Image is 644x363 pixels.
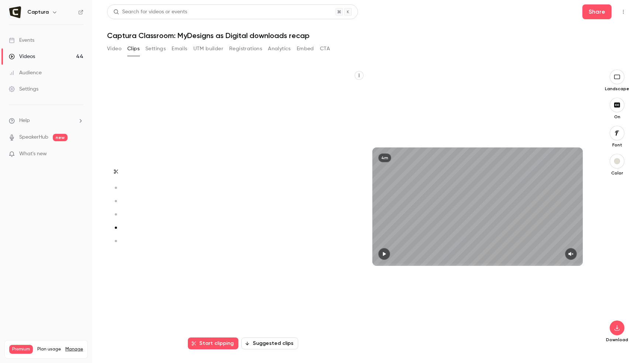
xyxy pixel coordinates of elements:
[19,150,47,158] span: What's new
[27,9,49,16] h6: Captura
[172,43,187,55] button: Emails
[582,4,612,19] button: Share
[268,43,291,55] button: Analytics
[378,153,391,162] div: 4m
[107,43,121,55] button: Video
[9,53,35,60] div: Videos
[188,337,238,349] button: Start clipping
[9,117,83,125] li: help-dropdown-opener
[241,337,298,349] button: Suggested clips
[19,117,30,125] span: Help
[9,37,34,44] div: Events
[193,43,223,55] button: UTM builder
[605,170,629,176] p: Color
[605,86,629,92] p: Landscape
[127,43,140,55] button: Clips
[320,43,330,55] button: CTA
[605,142,629,148] p: Font
[19,133,48,141] a: SpeakerHub
[605,337,629,343] p: Download
[113,8,187,16] div: Search for videos or events
[9,6,21,18] img: Captura
[9,85,38,93] div: Settings
[9,345,33,354] span: Premium
[9,69,42,77] div: Audience
[145,43,166,55] button: Settings
[75,151,83,157] iframe: Noticeable Trigger
[37,346,61,352] span: Plan usage
[229,43,262,55] button: Registrations
[107,31,629,40] h1: Captura Classroom: MyDesigns as Digital downloads recap
[617,6,629,18] button: Top Bar Actions
[65,346,83,352] a: Manage
[53,134,68,141] span: new
[297,43,314,55] button: Embed
[605,114,629,120] p: On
